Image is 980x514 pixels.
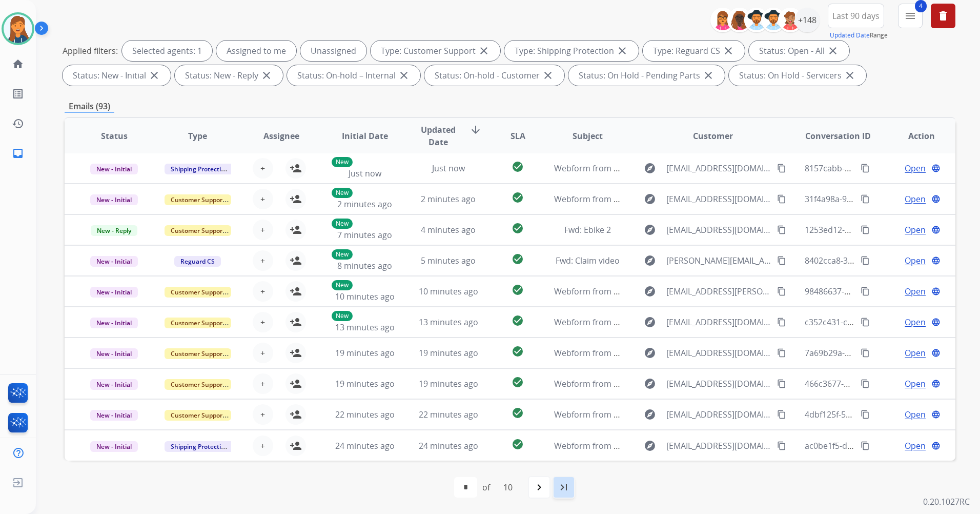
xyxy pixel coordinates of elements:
[253,250,273,271] button: +
[666,162,771,174] span: [EMAIL_ADDRESS][DOMAIN_NAME]
[90,379,138,390] span: New - Initial
[777,379,786,388] mat-icon: content_copy
[644,440,656,452] mat-icon: explore
[63,65,171,86] div: Status: New - Initial
[349,168,381,179] span: Just now
[290,316,302,328] mat-icon: person_add
[290,408,302,421] mat-icon: person_add
[148,69,160,82] mat-icon: close
[931,318,941,327] mat-icon: language
[260,254,265,267] span: +
[512,222,524,234] mat-icon: check_circle
[554,317,786,328] span: Webform from [EMAIL_ADDRESS][DOMAIN_NAME] on [DATE]
[905,378,926,390] span: Open
[931,379,941,388] mat-icon: language
[469,124,482,136] mat-icon: arrow_downward
[923,496,970,508] p: 0.20.1027RC
[424,65,564,86] div: Status: On-hold - Customer
[644,316,656,328] mat-icon: explore
[644,224,656,236] mat-icon: explore
[290,378,302,390] mat-icon: person_add
[554,193,786,205] span: Webform from [EMAIL_ADDRESS][DOMAIN_NAME] on [DATE]
[542,69,554,82] mat-icon: close
[905,162,926,174] span: Open
[861,441,870,450] mat-icon: content_copy
[861,164,870,173] mat-icon: content_copy
[91,225,137,236] span: New - Reply
[554,286,850,297] span: Webform from [EMAIL_ADDRESS][PERSON_NAME][DOMAIN_NAME] on [DATE]
[568,65,725,86] div: Status: On Hold - Pending Parts
[287,65,420,86] div: Status: On-hold – Internal
[905,193,926,205] span: Open
[805,347,955,359] span: 7a69b29a-9ef3-41ea-af36-75aaf6f2472b
[332,157,353,167] p: New
[260,162,265,174] span: +
[644,347,656,359] mat-icon: explore
[335,322,395,333] span: 13 minutes ago
[861,318,870,327] mat-icon: content_copy
[260,69,273,82] mat-icon: close
[482,481,490,493] div: of
[777,441,786,450] mat-icon: content_copy
[554,347,786,359] span: Webform from [EMAIL_ADDRESS][DOMAIN_NAME] on [DATE]
[263,130,299,142] span: Assignee
[905,440,926,452] span: Open
[332,188,353,198] p: New
[702,69,714,82] mat-icon: close
[398,69,410,82] mat-icon: close
[666,285,771,298] span: [EMAIL_ADDRESS][PERSON_NAME][DOMAIN_NAME]
[90,164,138,174] span: New - Initial
[253,158,273,179] button: +
[861,410,870,419] mat-icon: content_copy
[421,255,476,266] span: 5 minutes ago
[90,256,138,267] span: New - Initial
[495,477,521,498] div: 10
[260,408,265,421] span: +
[290,224,302,236] mat-icon: person_add
[666,193,771,205] span: [EMAIL_ADDRESS][DOMAIN_NAME]
[419,378,478,389] span: 19 minutes ago
[558,481,570,493] mat-icon: last_page
[616,45,628,57] mat-icon: close
[253,312,273,332] button: +
[861,287,870,296] mat-icon: content_copy
[504,41,639,61] div: Type: Shipping Protection
[666,347,771,359] span: [EMAIL_ADDRESS][DOMAIN_NAME]
[253,220,273,240] button: +
[512,376,524,388] mat-icon: check_circle
[777,256,786,265] mat-icon: content_copy
[335,409,395,420] span: 22 minutes ago
[554,378,786,389] span: Webform from [EMAIL_ADDRESS][DOMAIN_NAME] on [DATE]
[90,410,138,421] span: New - Initial
[421,193,476,205] span: 2 minutes ago
[830,31,888,39] span: Range
[904,10,916,22] mat-icon: menu
[931,287,941,296] mat-icon: language
[12,58,24,70] mat-icon: home
[260,224,265,236] span: +
[805,193,960,205] span: 31f4a98a-92ad-49ea-a6a1-0cc966085359
[335,378,395,389] span: 19 minutes ago
[777,287,786,296] mat-icon: content_copy
[512,284,524,296] mat-icon: check_circle
[165,318,231,328] span: Customer Support
[905,285,926,298] span: Open
[931,410,941,419] mat-icon: language
[90,287,138,298] span: New - Initial
[777,318,786,327] mat-icon: content_copy
[4,14,32,43] img: avatar
[777,225,786,234] mat-icon: content_copy
[931,256,941,265] mat-icon: language
[693,130,733,142] span: Customer
[335,291,395,302] span: 10 minutes ago
[795,8,820,32] div: +148
[335,347,395,359] span: 19 minutes ago
[421,224,476,235] span: 4 minutes ago
[290,193,302,205] mat-icon: person_add
[342,130,388,142] span: Initial Date
[666,254,771,267] span: [PERSON_NAME][EMAIL_ADDRESS][PERSON_NAME][DOMAIN_NAME]
[165,194,231,205] span: Customer Support
[300,41,366,61] div: Unassigned
[830,31,870,39] button: Updated Date
[931,441,941,450] mat-icon: language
